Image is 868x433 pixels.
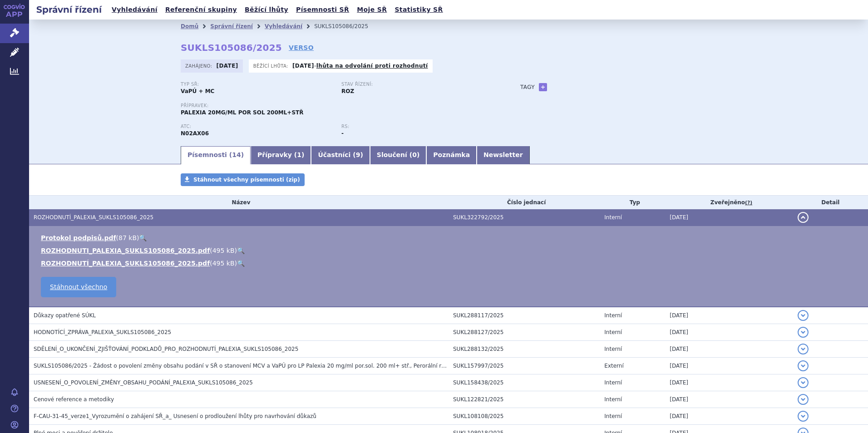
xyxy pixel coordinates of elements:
[29,3,109,16] h2: Správní řízení
[34,329,171,335] span: HODNOTÍCÍ_ZPRÁVA_PALEXIA_SUKLS105086_2025
[297,151,301,158] span: 1
[539,83,547,91] a: +
[798,327,809,338] button: detail
[212,260,235,267] span: 495 kB
[181,173,305,186] a: Stáhnout všechny písemnosti (zip)
[665,391,793,408] td: [DATE]
[34,396,114,403] span: Cenové reference a metodiky
[449,209,600,226] td: SUKL322792/2025
[665,209,793,226] td: [DATE]
[798,360,809,371] button: detail
[41,259,859,268] li: ( )
[181,42,282,53] strong: SUKLS105086/2025
[212,247,235,254] span: 495 kB
[34,312,96,319] span: Důkazy opatřené SÚKL
[289,43,314,52] a: VERSO
[392,4,445,16] a: Statistiky SŘ
[798,411,809,422] button: detail
[356,151,360,158] span: 9
[181,82,332,87] p: Typ SŘ:
[181,23,198,30] a: Domů
[798,212,809,223] button: detail
[449,391,600,408] td: SUKL122821/2025
[34,346,298,352] span: SDĚLENÍ_O_UKONČENÍ_ZJIŠŤOVÁNÍ_PODKLADŮ_PRO_ROZHODNUTÍ_PALEXIA_SUKLS105086_2025
[34,413,316,419] span: F-CAU-31-45_verze1_Vyrozumění o zahájení SŘ_a_ Usnesení o prodloužení lhůty pro navrhování důkazů
[665,307,793,324] td: [DATE]
[665,324,793,341] td: [DATE]
[34,214,153,221] span: ROZHODNUTÍ_PALEXIA_SUKLS105086_2025
[449,324,600,341] td: SUKL288127/2025
[181,88,214,94] strong: VaPÚ + MC
[34,363,456,369] span: SUKLS105086/2025 - Žádost o povolení změny obsahu podání v SŘ o stanovení MCV a VaPÚ pro LP Palex...
[181,124,332,129] p: ATC:
[139,234,147,241] a: 🔍
[265,23,302,30] a: Vyhledávání
[341,82,493,87] p: Stav řízení:
[341,130,344,137] strong: -
[253,62,290,69] span: Běžící lhůta:
[798,344,809,354] button: detail
[314,20,380,33] li: SUKLS105086/2025
[163,4,240,16] a: Referenční skupiny
[449,341,600,358] td: SUKL288132/2025
[41,260,210,267] a: ROZHODNUTÍ_PALEXIA_SUKLS105086_2025.pdf
[604,312,622,319] span: Interní
[41,277,116,297] a: Stáhnout všechno
[210,23,253,30] a: Správní řízení
[798,394,809,405] button: detail
[604,214,622,221] span: Interní
[520,82,535,93] h3: Tagy
[181,109,304,116] span: PALEXIA 20MG/ML POR SOL 200ML+STŘ
[193,177,300,183] span: Stáhnout všechny písemnosti (zip)
[426,146,477,164] a: Poznámka
[604,329,622,335] span: Interní
[665,408,793,425] td: [DATE]
[449,374,600,391] td: SUKL158438/2025
[370,146,426,164] a: Sloučení (0)
[41,233,859,242] li: ( )
[316,63,428,69] a: lhůta na odvolání proti rozhodnutí
[181,103,502,108] p: Přípravek:
[604,379,622,386] span: Interní
[793,196,868,209] th: Detail
[118,234,137,241] span: 87 kB
[604,363,623,369] span: Externí
[181,130,209,137] strong: TAPENTADOL
[341,88,354,94] strong: ROZ
[477,146,530,164] a: Newsletter
[34,379,253,386] span: USNESENÍ_O_POVOLENÍ_ZMĚNY_OBSAHU_PODÁNÍ_PALEXIA_SUKLS105086_2025
[293,4,352,16] a: Písemnosti SŘ
[600,196,665,209] th: Typ
[341,124,493,129] p: RS:
[242,4,291,16] a: Běžící lhůty
[604,413,622,419] span: Interní
[449,358,600,374] td: SUKL157997/2025
[181,146,251,164] a: Písemnosti (14)
[354,4,390,16] a: Moje SŘ
[41,234,116,241] a: Protokol podpisů.pdf
[292,62,428,69] p: -
[412,151,417,158] span: 0
[665,341,793,358] td: [DATE]
[41,246,859,255] li: ( )
[311,146,370,164] a: Účastníci (9)
[604,346,622,352] span: Interní
[251,146,311,164] a: Přípravky (1)
[41,247,210,254] a: ROZHODNUTI_PALEXIA_SUKLS105086_2025.pdf
[745,200,752,206] abbr: (?)
[237,247,245,254] a: 🔍
[798,377,809,388] button: detail
[604,396,622,403] span: Interní
[665,196,793,209] th: Zveřejněno
[665,358,793,374] td: [DATE]
[798,310,809,321] button: detail
[449,196,600,209] th: Číslo jednací
[292,63,314,69] strong: [DATE]
[217,63,238,69] strong: [DATE]
[237,260,245,267] a: 🔍
[29,196,449,209] th: Název
[449,307,600,324] td: SUKL288117/2025
[665,374,793,391] td: [DATE]
[109,4,160,16] a: Vyhledávání
[449,408,600,425] td: SUKL108108/2025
